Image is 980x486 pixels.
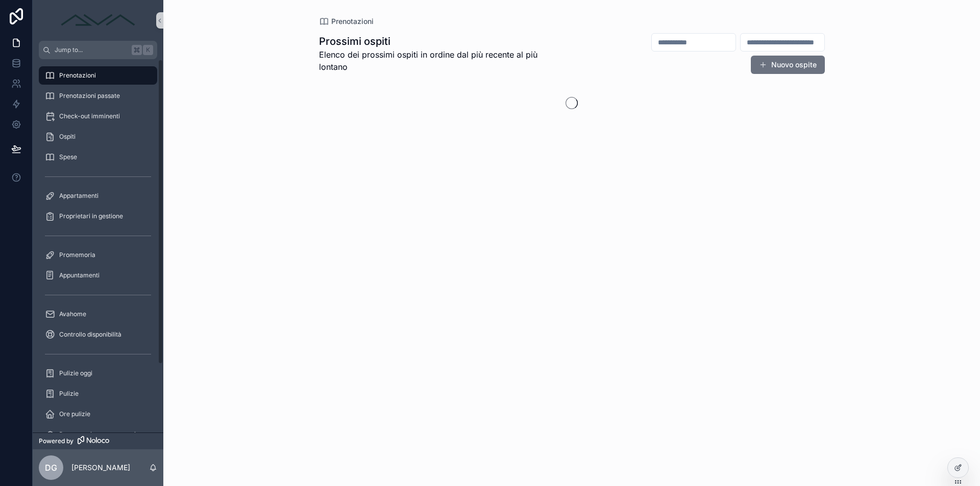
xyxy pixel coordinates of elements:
[33,59,163,432] div: scrollable content
[39,364,157,382] a: Pulizie oggi
[59,390,79,398] span: Pulizie
[59,330,121,339] span: Controllo disponibilità
[331,16,374,27] span: Prenotazioni
[39,41,157,59] button: Jump to...K
[39,207,157,225] a: Proprietari in gestione
[59,310,86,318] span: Avahome
[39,87,157,105] a: Prenotazioni passate
[57,12,139,29] img: App logo
[59,430,136,439] span: Promemoria appartamenti
[39,66,157,85] a: Prenotazioni
[45,462,57,474] span: DG
[59,112,120,120] span: Check-out imminenti
[39,425,157,444] a: Promemoria appartamenti
[59,369,92,377] span: Pulizie oggi
[319,48,567,73] span: Elenco dei prossimi ospiti in ordine dal più recente al più lontano
[39,385,157,403] a: Pulizie
[59,410,90,418] span: Ore pulizie
[39,405,157,423] a: Ore pulizie
[59,71,96,80] span: Prenotazioni
[39,325,157,344] a: Controllo disponibilità
[39,246,157,264] a: Promemoria
[39,305,157,323] a: Avahome
[39,148,157,166] a: Spese
[319,34,567,48] h1: Prossimi ospiti
[71,463,130,473] p: [PERSON_NAME]
[33,432,163,449] a: Powered by
[59,92,120,100] span: Prenotazioni passate
[59,192,99,200] span: Appartamenti
[39,266,157,285] a: Appuntamenti
[59,212,123,220] span: Proprietari in gestione
[59,271,100,279] span: Appuntamenti
[751,56,825,74] button: Nuovo ospite
[319,16,374,27] a: Prenotazioni
[39,127,157,146] a: Ospiti
[59,133,76,141] span: Ospiti
[144,46,152,54] span: K
[39,187,157,205] a: Appartamenti
[39,107,157,125] a: Check-out imminenti
[59,153,77,161] span: Spese
[55,46,128,54] span: Jump to...
[59,251,95,259] span: Promemoria
[39,437,73,445] span: Powered by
